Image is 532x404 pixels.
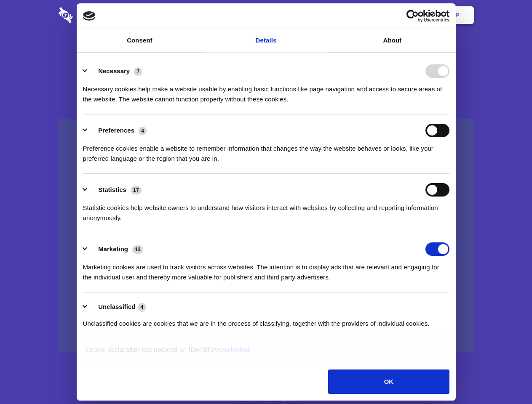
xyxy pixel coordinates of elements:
img: logo-wordmark-white-trans-d4663122ce5f474addd5e946df7df03e33cb6a1c49d2221995e7729f52c070b2.svg [59,7,131,23]
label: Preferences [98,127,134,134]
a: Wistia video thumbnail [59,119,474,352]
a: Pricing [247,2,284,28]
h4: Auto-redaction of sensitive data, encrypted data sharing and self-destructing private chats. Shar... [59,77,474,104]
iframe: Drift Widget Chat Controller [490,362,522,394]
a: About [329,29,456,52]
button: Unclassified (4) [83,302,151,312]
button: Necessary (7) [83,64,147,78]
button: Preferences (4) [83,124,152,137]
button: Marketing (13) [83,242,149,256]
a: Cookiebot [218,346,250,353]
div: Cookie declaration last updated on [DATE] by [79,345,453,361]
div: Unclassified cookies are cookies that we are in the process of classifying, together with the pro... [83,312,449,329]
span: 4 [138,303,146,311]
label: Statistics [98,186,126,193]
h1: Eliminate Slack Data Loss. [59,38,474,68]
span: 7 [134,67,142,76]
div: Marketing cookies are used to track visitors across websites. The intention is to display ads tha... [83,256,449,282]
a: Usercentrics Cookiebot - opens in a new window [376,10,449,22]
div: Statistic cookies help website owners to understand how visitors interact with websites by collec... [83,197,449,223]
button: OK [328,369,449,394]
span: 13 [132,245,143,254]
label: Necessary [98,67,130,74]
label: Marketing [98,245,128,252]
span: 4 [139,127,147,135]
a: Contact [342,2,380,28]
a: Consent [77,29,203,52]
img: logo [83,11,96,21]
a: Details [203,29,329,52]
a: Login [382,2,419,28]
span: 17 [131,186,142,194]
div: Necessary cookies help make a website usable by enabling basic functions like page navigation and... [83,78,449,104]
button: Statistics (17) [83,183,147,197]
div: Preference cookies enable a website to remember information that changes the way the website beha... [83,137,449,164]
